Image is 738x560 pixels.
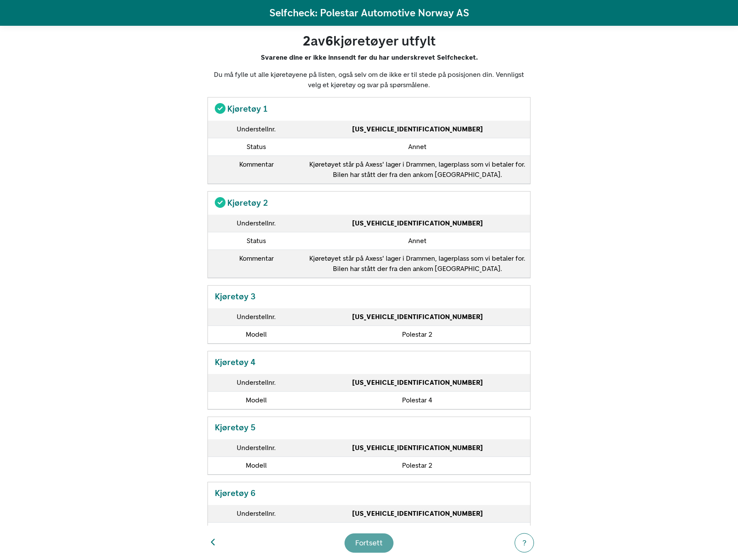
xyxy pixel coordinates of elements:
h3: av kjøretøyer utfylt [204,33,534,49]
td: Understellnr. [208,121,305,138]
strong: 6 [325,33,333,49]
td: Modell [208,457,305,475]
strong: [US_VEHICLE_IDENTIFICATION_NUMBER] [352,313,483,321]
td: Polestar 2 [305,523,530,540]
td: Annet [305,232,530,250]
td: Understellnr. [208,215,305,232]
strong: Svarene dine er ikke innsendt før du har underskrevet Selfchecket. [261,53,478,61]
h5: Kjøretøy 6 [208,482,530,502]
td: Understellnr. [208,374,305,392]
td: Status [208,138,305,156]
td: Status [208,232,305,250]
td: Understellnr. [208,505,305,523]
td: Kjøretøyet står på Axess' lager i Drammen, lagerplass som vi betaler for. Bilen har stått der fra... [305,250,530,277]
strong: [US_VEHICLE_IDENTIFICATION_NUMBER] [352,378,483,387]
td: Kommentar [208,250,305,277]
td: Polestar 2 [305,457,530,475]
td: Polestar 2 [305,326,530,343]
td: Annet [305,138,530,156]
strong: [US_VEHICLE_IDENTIFICATION_NUMBER] [352,444,483,452]
td: Modell [208,391,305,409]
strong: [US_VEHICLE_IDENTIFICATION_NUMBER] [352,509,483,517]
td: Understellnr. [208,308,305,326]
h5: Kjøretøy 5 [208,417,530,436]
button: ? [515,533,534,553]
td: Kommentar [208,156,305,184]
td: Kjøretøyet står på Axess' lager i Drammen, lagerplass som vi betaler for. Bilen har stått der fra... [305,156,530,184]
td: Understellnr. [208,439,305,457]
h1: Selfcheck: Polestar Automotive Norway AS [269,7,469,19]
td: Modell [208,523,305,540]
strong: [US_VEHICLE_IDENTIFICATION_NUMBER] [352,125,483,133]
td: Modell [208,326,305,343]
h5: Kjøretøy 2 [208,192,530,211]
p: Du må fylle ut alle kjøretøyene på listen, også selv om de ikke er til stede på posisjonen din. V... [207,70,531,90]
h5: Kjøretøy 3 [208,286,530,305]
strong: [US_VEHICLE_IDENTIFICATION_NUMBER] [352,219,483,227]
div: ? [520,537,528,549]
h5: Kjøretøy 4 [208,351,530,371]
strong: 2 [302,33,311,49]
td: Polestar 4 [305,391,530,409]
h5: Kjøretøy 1 [208,97,530,117]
